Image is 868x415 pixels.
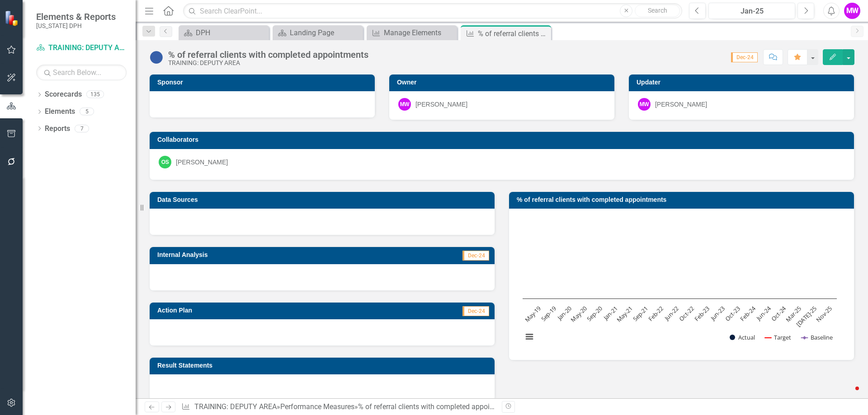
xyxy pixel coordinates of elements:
[45,107,75,117] a: Elements
[275,27,361,38] a: Landing Page
[168,50,368,60] div: % of referral clients with completed appointments
[678,304,696,322] text: Oct-22
[731,52,758,62] span: Dec-24
[157,362,490,369] h3: Result Statements
[157,307,343,314] h3: Action Plan
[712,6,792,17] div: Jan-25
[398,98,411,111] div: MW
[815,304,834,323] text: Nov-25
[159,156,171,168] div: OS
[36,65,127,80] input: Search Below...
[478,28,549,39] div: % of referral clients with completed appointments
[646,304,665,323] text: Feb-22
[36,22,116,29] small: [US_STATE] DPH
[45,89,82,100] a: Scorecards
[837,384,859,406] iframe: Intercom live chat
[555,304,573,322] text: Jan-20
[5,10,20,26] img: ClearPoint Strategy
[569,304,588,324] text: May-20
[149,50,164,65] img: No Information
[601,304,619,322] text: Jan-21
[462,306,489,316] span: Dec-24
[194,402,277,411] a: TRAINING: DEPUTY AREA
[844,3,860,19] button: MW
[794,304,818,328] text: [DATE]-25
[754,304,773,323] text: Jun-24
[36,11,116,22] span: Elements & Reports
[730,333,755,341] button: Show Actual
[183,3,682,19] input: Search ClearPoint...
[196,27,267,38] div: DPH
[615,304,634,324] text: May-21
[585,304,604,323] text: Sep-20
[637,79,849,86] h3: Updater
[80,108,94,116] div: 5
[157,252,373,258] h3: Internal Analysis
[157,79,370,86] h3: Sponsor
[518,215,845,351] div: Chart. Highcharts interactive chart.
[290,27,361,38] div: Landing Page
[45,124,70,134] a: Reports
[523,304,542,324] text: May-19
[168,60,368,66] div: TRAINING: DEPUTY AREA
[648,7,667,14] span: Search
[462,251,489,261] span: Dec-24
[769,304,788,323] text: Oct-24
[631,304,650,323] text: Sep-21
[693,304,711,323] text: Feb-23
[635,5,680,17] button: Search
[397,79,610,86] h3: Owner
[157,196,490,203] h3: Data Sources
[784,304,803,323] text: Mar-25
[518,215,841,351] svg: Interactive chart
[36,43,127,53] a: TRAINING: DEPUTY AREA
[86,91,104,98] div: 135
[802,333,833,341] button: Show Baseline
[638,98,651,111] div: MW
[181,27,267,38] a: DPH
[369,27,455,38] a: Manage Elements
[708,304,726,322] text: Jun-23
[517,196,849,203] h3: % of referral clients with completed appointments
[708,3,795,19] button: Jan-25
[176,158,228,167] div: [PERSON_NAME]
[655,100,707,109] div: [PERSON_NAME]
[539,304,558,323] text: Sep-19
[358,402,516,411] div: % of referral clients with completed appointments
[280,402,354,411] a: Performance Measures
[662,304,680,322] text: Jun-22
[738,304,757,323] text: Feb-24
[181,402,495,412] div: » »
[75,125,89,132] div: 7
[415,100,467,109] div: [PERSON_NAME]
[523,331,536,343] button: View chart menu, Chart
[765,333,792,341] button: Show Target
[157,136,849,143] h3: Collaborators
[384,27,455,38] div: Manage Elements
[723,304,741,322] text: Oct-23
